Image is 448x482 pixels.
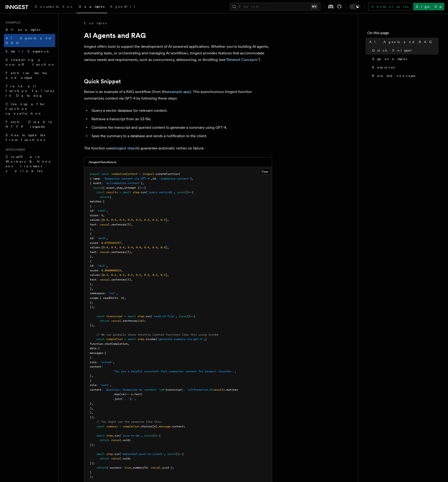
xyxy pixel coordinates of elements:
span: 0.3 [161,218,166,221]
span: , [133,246,134,249]
span: 0.3 [119,218,124,221]
li: Query a vector database for relevant content. [90,107,272,114]
span: } [90,255,91,258]
h1: AI Agents and RAG [84,31,272,40]
span: .createFunction [154,172,179,176]
span: 0.3 [144,218,149,221]
span: , [192,177,194,180]
span: `Question: Summarize my content: \n [105,388,162,391]
a: Related concepts [370,72,439,80]
span: , [175,315,177,318]
span: ${ [162,388,166,391]
span: namespace [90,292,105,295]
kbd: ⌘K [311,4,317,9]
span: summarizeContent [111,172,138,176]
span: inngest [143,172,154,176]
span: attempt }) [124,186,141,189]
span: 0.3 [152,218,157,221]
span: .sentences [110,250,126,254]
span: 0.3 [103,218,108,221]
span: , [91,287,93,290]
span: completion [106,337,123,341]
span: messages [90,351,103,355]
h3: ./inngest/functions.ts [88,160,116,164]
span: Email Sequence [6,49,49,53]
span: ( [156,337,157,341]
span: , [103,214,105,217]
span: , [133,273,134,277]
a: Inngest steps [114,146,136,150]
span: 'vec2' [96,264,106,267]
span: ] [166,246,167,249]
button: Search...⌘K [230,3,320,10]
span: , [116,273,118,277]
span: 0.4 [144,246,149,249]
span: , [106,264,108,267]
span: , [141,273,143,277]
span: : [96,250,98,254]
span: role [90,383,96,387]
span: id [90,209,93,212]
span: matches [90,200,101,203]
span: }); [90,324,95,327]
span: : [101,181,103,185]
span: Documentation [35,5,74,8]
span: , [108,246,110,249]
span: usage [90,296,98,300]
span: ( [126,250,128,254]
span: { [90,260,91,263]
span: : [96,223,98,226]
p: The function uses to guarantee automatic retries on failure. [84,145,272,152]
span: AI Agents and RAG [6,36,52,45]
span: { [90,205,91,208]
span: ( [179,172,180,176]
span: , [157,273,159,277]
span: ) [129,223,131,226]
span: , [157,218,159,221]
span: : [93,237,95,240]
span: , [91,255,93,258]
span: : [105,292,106,295]
span: Examples [79,5,104,8]
span: 0.2 [128,273,133,277]
span: , [143,181,144,185]
span: , [91,282,93,286]
span: 0.2 [161,273,166,277]
span: : [100,177,101,180]
span: 6 [121,296,123,300]
span: id [90,237,93,240]
span: : [93,209,95,212]
a: Cloudflare Workers & Hono environment variables [4,153,55,175]
span: : [98,214,100,217]
span: Examples [4,21,21,24]
span: 0.4 [111,246,116,249]
span: ( [146,191,147,194]
p: Inngest offers tools to support the development of AI-powered applications. Whether you're buildi... [84,43,272,63]
span: .sentences [121,319,138,322]
span: ] [166,218,167,221]
span: text [90,223,96,226]
span: , [167,246,169,249]
span: => [189,191,192,194]
span: 3 [128,250,129,254]
span: = [124,337,126,341]
span: values [90,246,100,249]
span: , [167,273,169,277]
span: : [101,365,103,368]
span: 'vec4' [96,237,106,240]
span: 0.4 [161,246,166,249]
a: Cleanup after function cancellation [4,100,55,118]
span: values [90,273,100,277]
span: 0.3 [136,218,141,221]
span: , [121,269,123,272]
span: Track all function failures in Datadog [6,84,54,97]
span: casual [100,278,110,281]
span: () [187,315,190,318]
span: }; [90,301,93,304]
span: text [90,250,96,254]
a: Resources [370,63,439,72]
span: await [128,337,136,341]
span: Related concepts [372,73,415,78]
span: All examples [6,28,40,32]
span: : [96,278,98,281]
